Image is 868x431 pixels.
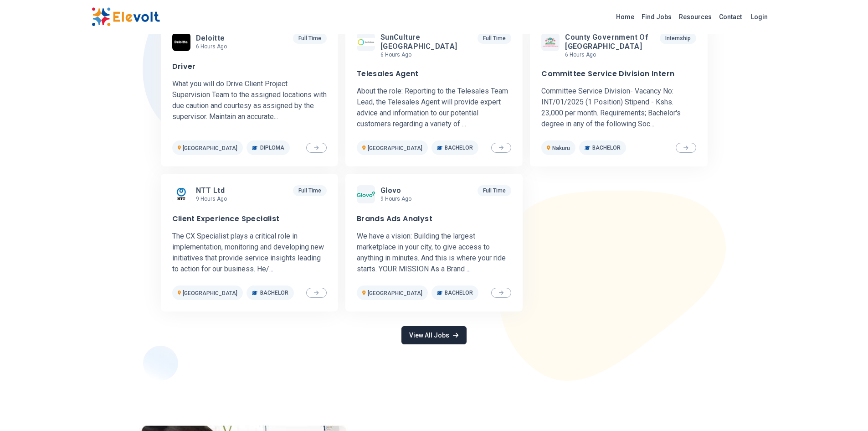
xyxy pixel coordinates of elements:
[380,51,474,58] p: 6 hours ago
[745,8,773,26] a: Login
[196,186,225,195] span: NTT Ltd
[380,33,470,51] span: SunCulture [GEOGRAPHIC_DATA]
[822,387,868,431] iframe: Chat Widget
[161,21,338,166] a: DeloitteDeloitte6 hours agoFull TimeDriverWhat you will do Drive Client Project Supervision Team ...
[380,195,411,203] p: 9 hours ago
[552,145,570,151] span: Nakuru
[612,10,638,24] a: Home
[172,185,190,204] img: NTT Ltd
[92,7,160,26] img: Elevolt
[172,62,196,71] h3: Driver
[183,145,237,151] span: [GEOGRAPHIC_DATA]
[345,21,523,166] a: SunCulture KenyaSunCulture [GEOGRAPHIC_DATA]6 hours agoFull TimeTelesales AgentAbout the role: Re...
[293,33,327,44] p: Full Time
[183,290,237,296] span: [GEOGRAPHIC_DATA]
[161,174,338,312] a: NTT LtdNTT Ltd9 hours agoFull TimeClient Experience SpecialistThe CX Specialist plays a critical ...
[368,145,422,151] span: [GEOGRAPHIC_DATA]
[541,36,560,48] img: County Government of Nakuru
[357,38,375,46] img: SunCulture Kenya
[196,195,229,203] p: 9 hours ago
[196,34,225,43] span: Deloitte
[478,33,511,44] p: Full Time
[565,33,652,51] span: County Government of [GEOGRAPHIC_DATA]
[715,10,745,24] a: Contact
[172,214,280,223] h3: Client Experience Specialist
[172,231,327,275] p: The CX Specialist plays a critical role in implementation, monitoring and developing new initiati...
[380,186,401,195] span: Glovo
[401,326,466,344] a: View All Jobs
[368,290,422,296] span: [GEOGRAPHIC_DATA]
[260,144,284,151] span: Diploma
[196,43,229,50] p: 6 hours ago
[638,10,675,24] a: Find Jobs
[357,231,511,275] p: We have a vision: Building the largest marketplace in your city, to give access to anything in mi...
[445,144,473,151] span: Bachelor
[357,69,419,78] h3: Telesales Agent
[565,51,656,58] p: 6 hours ago
[445,289,473,296] span: Bachelor
[530,21,707,166] a: County Government of NakuruCounty Government of [GEOGRAPHIC_DATA]6 hours agoInternshipCommittee S...
[660,33,696,44] p: Internship
[260,289,288,296] span: Bachelor
[478,185,511,196] p: Full Time
[345,174,523,312] a: GlovoGlovo9 hours agoFull TimeBrands Ads AnalystWe have a vision: Building the largest marketplac...
[172,33,190,51] img: Deloitte
[357,192,375,197] img: Glovo
[172,78,327,122] p: What you will do Drive Client Project Supervision Team to the assigned locations with due caution...
[675,10,715,24] a: Resources
[357,86,511,130] p: About the role: Reporting to the Telesales Team Lead, the Telesales Agent will provide expert adv...
[592,144,621,151] span: Bachelor
[541,69,674,78] h3: Committee Service Division Intern
[357,214,432,223] h3: Brands Ads Analyst
[541,86,696,130] p: Committee Service Division- Vacancy No: INT/01/2025 (1 Position) Stipend - Kshs. 23,000 per month...
[293,185,327,196] p: Full Time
